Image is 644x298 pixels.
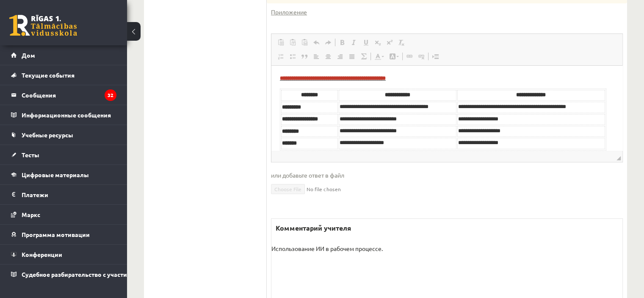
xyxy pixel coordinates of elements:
[8,8,343,228] body: Визуальный текстовый редактор, wiswyg-editor-user-answer-47433977366360
[11,145,116,164] a: Тесты
[11,45,116,65] a: Дом
[271,245,383,252] font: Использование ИИ в рабочем процессе.
[346,51,358,62] a: По ширине
[384,37,395,48] a: Надстрочный индекс
[299,37,310,48] a: Вставить из Word
[11,105,116,125] a: Информационные сообщения
[322,37,334,48] a: Повторить (Ctrl+Y)
[387,51,401,62] a: Цвет фона
[22,131,73,139] font: Учебные ресурсы
[276,223,351,232] font: Комментарий учителя
[11,245,116,264] a: Конференции
[271,8,307,16] font: Приложение
[22,171,89,178] font: Цифровые материалы
[334,51,346,62] a: На правом краю
[275,37,287,48] a: Вставить (Ctrl+V)
[287,51,299,62] a: Вставить/удалить отмеченный список
[108,92,113,98] font: 32
[22,151,39,159] font: Тесты
[310,51,322,62] a: На левом краю
[22,191,48,198] font: Платежи
[358,51,370,62] a: Математика
[299,51,310,62] a: Цитировать
[11,65,116,85] a: Текущие события
[360,37,372,48] a: Подчеркнутый (Ctrl+U)
[372,51,387,62] a: Цвет текста
[11,165,116,184] a: Цифровые материалы
[429,51,441,62] a: Вставьте разрыв страницы для печати
[415,51,427,62] a: Удалить ссылку
[11,265,116,284] a: Судебное разбирательство с участием [PERSON_NAME]
[322,51,334,62] a: В центре
[11,205,116,224] a: Маркс
[22,251,62,258] font: Конференции
[22,211,40,218] font: Маркс
[11,85,116,105] a: Сообщения32
[11,225,116,244] a: Программа мотивации
[11,185,116,204] a: Платежи
[275,51,287,62] a: Вставить/удалить нумерованный список
[271,66,622,150] iframe: Визуальный текстовый редактор, wiswyg-editor-user-answer-47433977366360
[22,51,35,59] font: Дом
[404,51,415,62] a: Вставить/редактировать ссылку (Ctrl+K)
[287,37,299,48] a: Вставить только текст (Ctrl+Shift+V)
[9,15,77,36] a: Рижская 1-я средняя школа заочного обучения
[22,71,75,79] font: Текущие события
[22,111,111,119] font: Информационные сообщения
[271,8,307,17] a: Приложение
[372,37,384,48] a: Подстрочный индекс
[616,156,621,160] span: Перетащите, чтобы изменить размер.
[348,37,360,48] a: Курсив (Ctrl+I)
[310,37,322,48] a: Отменить (Ctrl+Z)
[22,91,56,99] font: Сообщения
[22,270,185,278] font: Судебное разбирательство с участием [PERSON_NAME]
[11,125,116,145] a: Учебные ресурсы
[395,37,407,48] a: Убрать формирование
[336,37,348,48] a: Жирный (Ctrl+B)
[22,231,90,238] font: Программа мотивации
[271,171,344,179] font: или добавьте ответ в файл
